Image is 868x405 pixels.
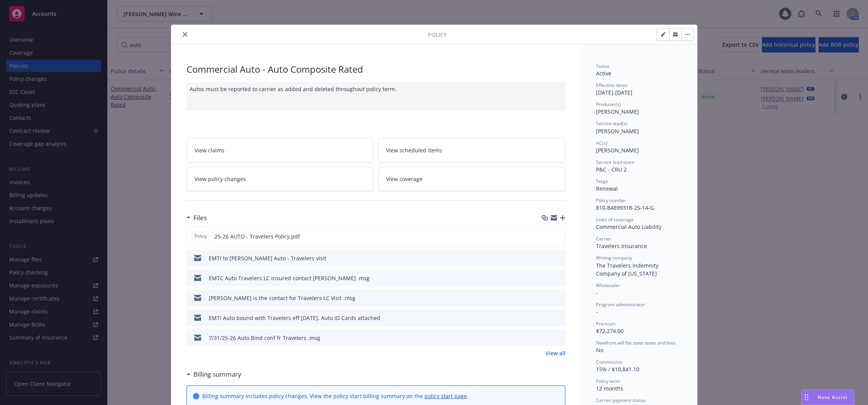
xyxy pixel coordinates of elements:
h3: Billing summary [193,369,241,379]
div: [DATE] - [DATE] [596,82,682,96]
span: No [596,346,603,354]
button: download file [543,254,549,262]
button: download file [543,314,549,322]
span: View claims [195,146,224,154]
span: Stage [596,178,608,185]
span: Nova Assist [817,394,848,400]
span: View policy changes [195,175,246,183]
span: Travelers Insurance [596,242,647,250]
div: [PERSON_NAME] is the contact for Travelers LC Visit .msg [209,294,355,302]
a: View all [545,349,565,357]
span: Writing company [596,255,632,261]
span: Renewal [596,185,618,192]
span: The Travelers Indemnity Company of [US_STATE] [596,262,660,277]
span: Policy term [596,378,620,384]
span: Service lead team [596,159,634,165]
span: Service lead(s) [596,120,627,127]
button: preview file [555,314,562,322]
span: - [596,308,598,315]
div: Commercial Auto - Auto Composite Rated [187,63,565,76]
span: Policy number [596,197,626,204]
button: close [180,30,190,39]
span: Policy [428,31,447,39]
span: P&C - CRU 2 [596,166,627,173]
span: View coverage [386,175,423,183]
div: Drag to move [802,390,811,405]
span: [PERSON_NAME] [596,127,639,135]
div: Billing summary includes policy changes. View the policy start billing summary on the . [202,392,468,400]
span: Carrier [596,235,611,242]
button: preview file [555,294,562,302]
button: preview file [555,274,562,282]
button: Nova Assist [801,390,854,405]
a: View coverage [378,167,565,191]
span: Producer(s) [596,101,621,108]
div: EMTC Auto Travelers LC insured contact [PERSON_NAME] .msg [209,274,370,282]
span: Wholesaler [596,282,620,289]
span: Premium [596,320,616,327]
span: View scheduled items [386,146,442,154]
div: Autos must be reported to carrier as added and deleted throughout policy term. [187,82,565,111]
span: $72,274.00 [596,327,624,335]
div: 7/31/25-26 Auto Bind conf fr Travelers .msg [209,334,320,342]
span: Effective dates [596,82,627,88]
button: preview file [555,232,562,240]
span: Policy [193,233,208,240]
span: [PERSON_NAME] [596,108,639,115]
span: 15% / $10,841.10 [596,366,639,373]
button: preview file [555,334,562,342]
span: 12 months [596,385,623,392]
span: Commercial Auto Liability [596,223,662,230]
span: Lines of coverage [596,216,634,223]
div: EMTI Auto bound with Travelers eff [DATE]. Auto ID Cards attached [209,314,380,322]
a: View claims [187,138,374,162]
span: - [596,289,598,296]
span: AC(s) [596,140,608,146]
a: View policy changes [187,167,374,191]
h3: Files [193,213,207,223]
div: EMTI to [PERSON_NAME] Auto - Travelers visit [209,254,326,262]
a: View scheduled items [378,138,565,162]
span: 810-B4899318-25-14-G [596,204,654,211]
span: [PERSON_NAME] [596,147,639,154]
a: policy start page [424,392,467,400]
button: download file [543,334,549,342]
span: Program administrator [596,301,645,308]
span: Newfront will file state taxes and fees [596,340,676,346]
span: 25-26 AUTO - Travelers Policy.pdf [215,232,300,240]
button: preview file [555,254,562,262]
span: Status [596,63,609,69]
span: Active [596,70,611,77]
button: download file [543,294,549,302]
div: Billing summary [187,369,241,379]
button: download file [543,232,549,240]
div: Files [187,213,207,223]
span: Carrier payment status [596,397,645,403]
span: Commission [596,359,622,365]
button: download file [543,274,549,282]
